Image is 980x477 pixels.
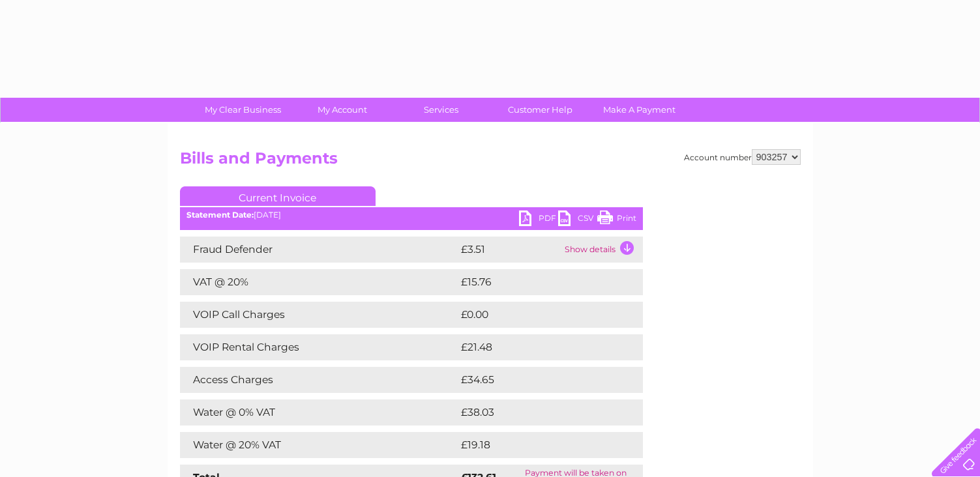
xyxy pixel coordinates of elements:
[561,237,643,263] td: Show details
[180,432,458,458] td: Water @ 20% VAT
[486,98,594,122] a: Customer Help
[458,302,613,328] td: £0.00
[519,210,558,229] a: PDF
[387,98,495,122] a: Services
[684,149,801,165] div: Account number
[180,302,458,328] td: VOIP Call Charges
[597,210,636,229] a: Print
[186,210,254,220] b: Statement Date:
[458,269,616,295] td: £15.76
[458,237,561,263] td: £3.51
[180,399,458,426] td: Water @ 0% VAT
[586,98,693,122] a: Make A Payment
[288,98,396,122] a: My Account
[180,186,376,206] a: Current Invoice
[458,399,617,426] td: £38.03
[180,237,458,263] td: Fraud Defender
[180,334,458,360] td: VOIP Rental Charges
[458,334,616,360] td: £21.48
[180,149,801,174] h2: Bills and Payments
[558,210,597,229] a: CSV
[180,367,458,393] td: Access Charges
[458,367,617,393] td: £34.65
[180,269,458,295] td: VAT @ 20%
[189,98,297,122] a: My Clear Business
[458,432,614,458] td: £19.18
[180,210,643,220] div: [DATE]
